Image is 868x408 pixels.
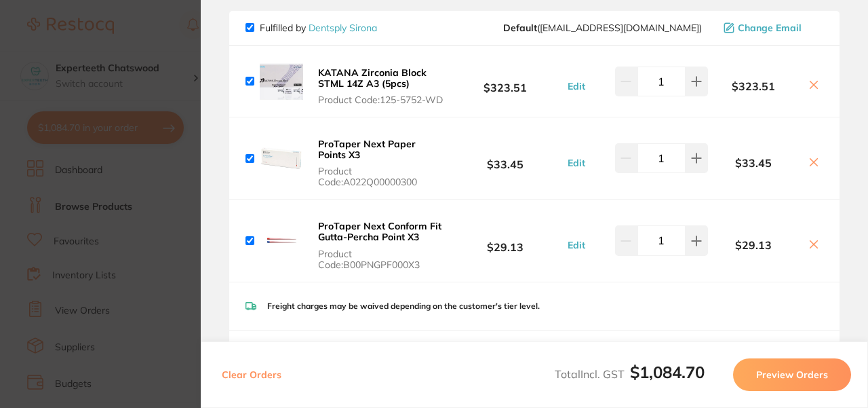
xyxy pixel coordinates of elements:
button: Change Email [719,22,823,34]
span: Change Email [738,22,802,33]
span: Total Incl. GST [555,367,705,381]
b: $33.45 [448,146,563,171]
img: NmE0MzZjNA [260,136,303,180]
button: ProTaper Next Conform Fit Gutta-Percha Point X3 Product Code:B00PNGPF000X3 [314,220,448,270]
button: Edit [564,239,589,251]
b: $1,084.70 [630,362,705,382]
b: $323.51 [448,69,563,94]
b: ProTaper Next Conform Fit Gutta-Percha Point X3 [318,220,441,243]
span: Product Code: B00PNGPF000X3 [318,248,443,270]
b: $33.45 [708,157,799,169]
b: $323.51 [708,80,799,92]
p: Freight charges may be waived depending on the customer's tier level. [267,301,540,311]
b: Default [503,22,537,34]
b: ProTaper Next Paper Points X3 [318,138,416,161]
button: KATANA Zirconia Block STML 14Z A3 (5pcs) Product Code:125-5752-WD [314,67,448,106]
b: $29.13 [448,228,563,253]
button: Preview Orders [733,358,851,391]
span: clientservices@dentsplysirona.com [503,22,702,33]
b: KATANA Zirconia Block STML 14Z A3 (5pcs) [318,67,427,90]
span: Product Code: 125-5752-WD [318,94,443,105]
a: Dentsply Sirona [309,22,377,34]
img: ZWpidGJhdQ [260,219,303,263]
button: ProTaper Next Paper Points X3 Product Code:A022Q00000300 [314,138,448,188]
p: Fulfilled by [260,22,377,33]
span: Product Code: A022Q00000300 [318,166,443,187]
img: ZzVtbzA4aQ [260,63,303,100]
button: Edit [564,157,589,169]
button: Clear Orders [218,358,285,391]
button: Edit [564,80,589,92]
b: $29.13 [708,239,799,251]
